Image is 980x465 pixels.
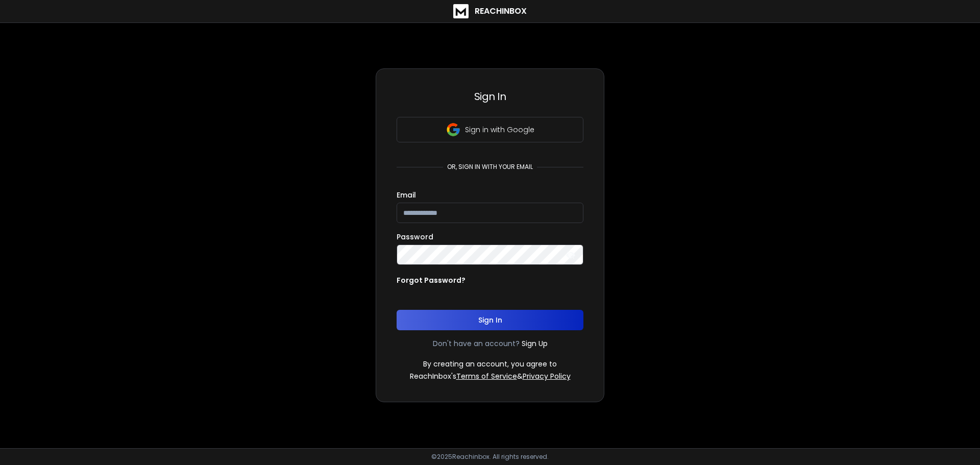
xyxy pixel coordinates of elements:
[475,5,527,17] h1: ReachInbox
[453,4,469,18] img: logo
[397,117,583,142] button: Sign in with Google
[397,191,416,199] label: Email
[410,371,571,381] p: ReachInbox's &
[523,371,571,381] a: Privacy Policy
[456,371,517,381] a: Terms of Service
[465,125,534,135] p: Sign in with Google
[453,4,527,18] a: ReachInbox
[397,233,433,240] label: Password
[423,359,557,369] p: By creating an account, you agree to
[397,89,583,104] h3: Sign In
[522,338,548,349] a: Sign Up
[397,275,465,285] p: Forgot Password?
[431,453,549,461] p: © 2025 Reachinbox. All rights reserved.
[443,163,537,171] p: or, sign in with your email
[397,310,583,330] button: Sign In
[433,338,520,349] p: Don't have an account?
